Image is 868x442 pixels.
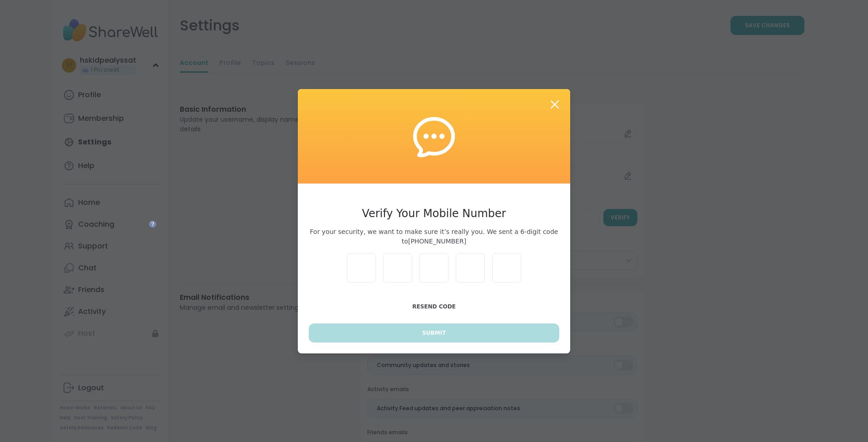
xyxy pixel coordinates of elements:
[309,205,559,222] h3: Verify Your Mobile Number
[149,220,156,228] iframe: Spotlight
[309,297,559,316] button: Resend Code
[309,227,559,246] span: For your security, we want to make sure it’s really you. We sent a 6-digit code to [PHONE_NUMBER]
[422,329,446,337] span: Submit
[309,323,559,343] button: Submit
[412,303,456,310] span: Resend Code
